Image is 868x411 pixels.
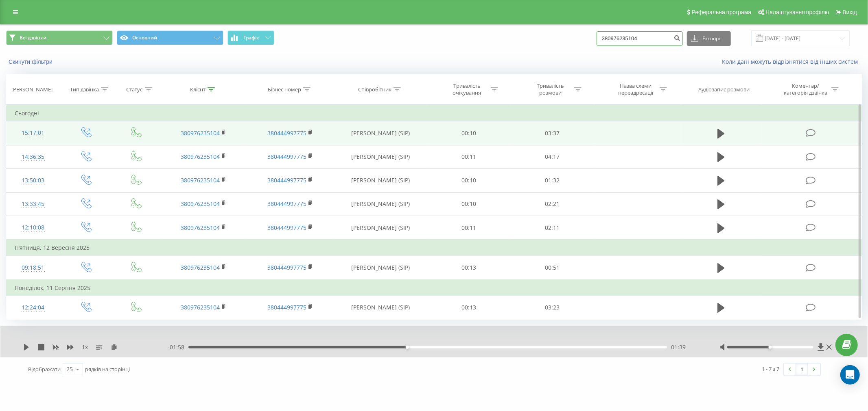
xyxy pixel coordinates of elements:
span: Графік [243,35,259,41]
div: Accessibility label [406,346,409,349]
span: Відображати [28,366,61,373]
button: Експорт [687,31,731,46]
td: 01:32 [511,169,594,192]
a: 380444997775 [267,200,306,208]
td: Понеділок, 11 Серпня 2025 [7,280,862,296]
button: Всі дзвінки [6,30,113,45]
button: Скинути фільтри [6,58,57,65]
span: Вихід [843,9,857,15]
td: П’ятниця, 12 Вересня 2025 [7,240,862,256]
td: 03:37 [511,121,594,145]
div: Accessibility label [769,346,772,349]
div: 12:10:08 [15,220,52,236]
button: Основний [117,30,223,45]
div: Тип дзвінка [70,86,99,93]
div: [PERSON_NAME] [11,86,52,93]
td: 00:13 [427,256,511,280]
a: 380976235104 [181,129,220,137]
div: Тривалість розмови [529,82,572,96]
td: [PERSON_NAME] (SIP) [334,121,427,145]
a: 380976235104 [181,153,220,160]
td: 02:21 [511,192,594,216]
div: Аудіозапис розмови [698,86,750,93]
span: Налаштування профілю [765,9,829,15]
td: [PERSON_NAME] (SIP) [334,216,427,240]
span: Всі дзвінки [20,35,46,41]
button: Графік [227,30,274,45]
div: 13:33:45 [15,196,52,212]
div: 14:36:35 [15,149,52,165]
input: Пошук за номером [597,31,683,46]
span: 01:39 [671,343,686,351]
td: [PERSON_NAME] (SIP) [334,145,427,169]
td: 00:11 [427,145,511,169]
span: рядків на сторінці [85,366,130,373]
a: 380976235104 [181,200,220,208]
a: 1 [796,363,808,375]
td: 00:10 [427,121,511,145]
div: Бізнес номер [268,86,301,93]
div: Тривалість очікування [445,82,489,96]
div: Співробітник [358,86,391,93]
td: 02:11 [511,216,594,240]
td: [PERSON_NAME] (SIP) [334,296,427,319]
td: 00:11 [427,216,511,240]
td: 00:10 [427,192,511,216]
div: 25 [66,365,73,373]
td: Сьогодні [7,105,862,121]
td: 00:51 [511,256,594,280]
a: 380976235104 [181,176,220,184]
a: 380976235104 [181,303,220,311]
a: 380444997775 [267,264,306,271]
td: 04:17 [511,145,594,169]
div: 1 - 7 з 7 [762,365,780,373]
td: 03:23 [511,296,594,319]
td: [PERSON_NAME] (SIP) [334,169,427,192]
a: 380444997775 [267,129,306,137]
div: 09:18:51 [15,260,52,276]
td: 00:13 [427,296,511,319]
div: Коментар/категорія дзвінка [782,82,829,96]
a: 380444997775 [267,303,306,311]
span: 1 x [82,343,88,351]
a: Коли дані можуть відрізнятися вiд інших систем [722,58,862,65]
td: [PERSON_NAME] (SIP) [334,192,427,216]
a: 380444997775 [267,153,306,160]
div: Клієнт [190,86,206,93]
td: [PERSON_NAME] (SIP) [334,256,427,280]
span: Реферальна програма [692,9,752,15]
div: 15:17:01 [15,125,52,141]
a: 380976235104 [181,264,220,271]
div: 12:24:04 [15,300,52,316]
a: 380444997775 [267,176,306,184]
div: Open Intercom Messenger [840,365,860,385]
a: 380444997775 [267,224,306,231]
div: Статус [127,86,143,93]
div: 13:50:03 [15,173,52,188]
td: 00:10 [427,169,511,192]
div: Назва схеми переадресації [614,82,658,96]
a: 380976235104 [181,224,220,231]
span: - 01:58 [168,343,188,351]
